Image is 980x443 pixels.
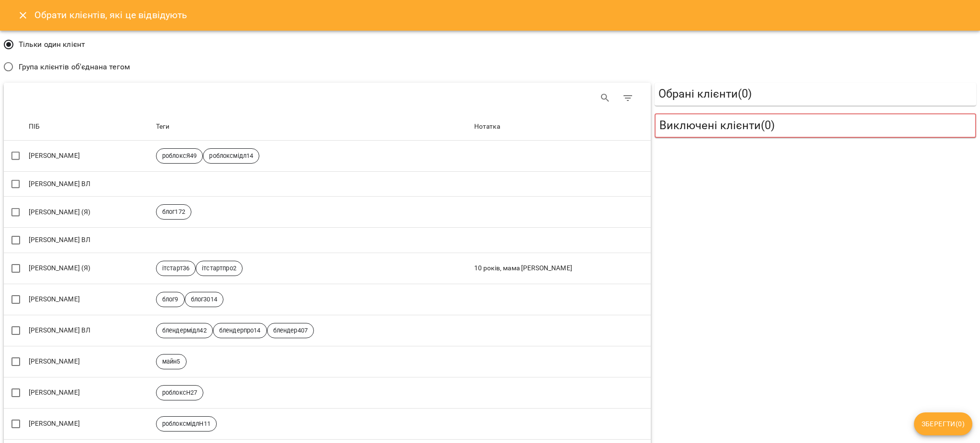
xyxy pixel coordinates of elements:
[27,315,154,346] td: [PERSON_NAME] ВЛ
[659,118,971,133] h5: Виключені клієнти ( 0 )
[27,409,154,440] td: [PERSON_NAME]
[27,253,154,284] td: [PERSON_NAME] (Я)
[213,326,267,335] span: блендерпро14
[34,8,188,22] h6: Обрати клієнтів, які це відвідують
[27,377,154,409] td: [PERSON_NAME]
[156,357,186,366] span: майн5
[156,326,212,335] span: блендермідл42
[474,121,500,133] div: Нотатка
[185,295,223,304] span: блог3014
[19,39,86,50] span: Тільки один клієнт
[11,4,34,27] button: Close
[474,121,500,133] div: Sort
[658,87,972,101] h5: Обрані клієнти ( 0 )
[156,295,184,304] span: блог9
[156,121,170,133] div: Sort
[156,420,216,428] span: роблоксмідлН11
[203,152,259,160] span: роблоксмідл14
[156,208,191,216] span: блог172
[19,61,130,73] span: Група клієнтів об'єднана тегом
[914,412,972,435] button: Зберегти(0)
[156,264,195,273] span: ітстарт36
[27,171,154,197] td: [PERSON_NAME] ВЛ
[267,326,313,335] span: блендер407
[27,197,154,228] td: [PERSON_NAME] (Я)
[4,83,651,113] div: Table Toolbar
[29,121,40,133] div: Sort
[616,87,639,110] button: Фільтр
[156,121,470,133] span: Теги
[27,346,154,377] td: [PERSON_NAME]
[156,152,202,160] span: роблоксЯ49
[472,253,651,284] td: 10 років, мама [PERSON_NAME]
[156,121,170,133] div: Теги
[156,388,203,397] span: роблоксН27
[29,121,152,133] span: ПІБ
[27,284,154,315] td: [PERSON_NAME]
[594,87,617,110] button: Search
[27,141,154,172] td: [PERSON_NAME]
[29,121,40,133] div: ПІБ
[27,228,154,253] td: [PERSON_NAME] ВЛ
[196,264,242,273] span: ітстартпро2
[922,418,965,430] span: Зберегти ( 0 )
[474,121,649,133] span: Нотатка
